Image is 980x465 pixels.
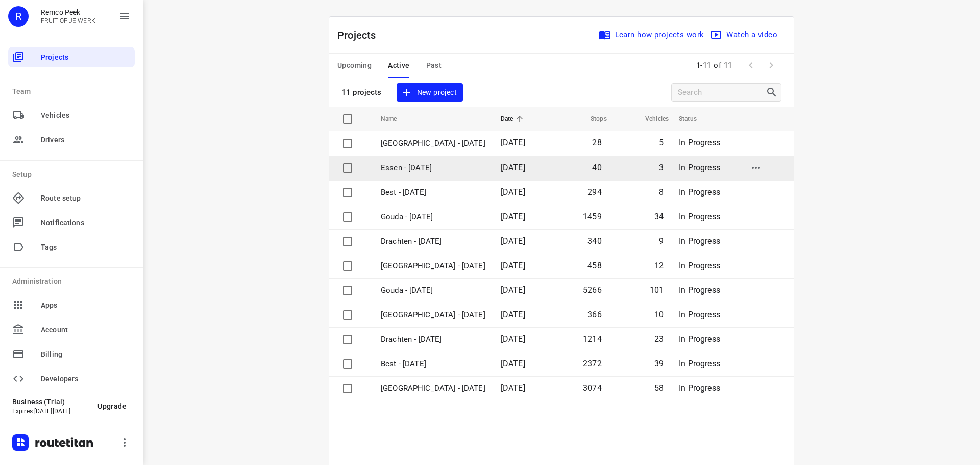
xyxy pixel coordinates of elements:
span: 23 [654,334,664,344]
span: [DATE] [501,285,525,295]
span: [DATE] [501,261,525,271]
div: Billing [8,344,135,364]
span: [DATE] [501,359,525,369]
span: Previous Page [741,55,761,76]
span: 2372 [583,359,602,369]
span: In Progress [679,359,720,369]
p: Best - Monday [381,358,485,370]
p: Administration [12,276,135,287]
span: 39 [654,359,664,369]
input: Search projects [678,85,766,101]
span: Past [426,59,442,72]
p: Projects [337,28,384,43]
span: 8 [659,187,664,197]
span: In Progress [679,187,720,197]
p: Zwolle - Tuesday [381,260,485,272]
span: Name [381,113,410,125]
span: In Progress [679,383,720,393]
p: Expires [DATE][DATE] [12,408,89,415]
div: Drivers [8,130,135,150]
span: Apps [41,300,131,311]
span: [DATE] [501,138,525,148]
span: 458 [587,261,602,271]
span: 5 [659,138,664,148]
p: Team [12,86,135,97]
p: Drachten - Tuesday [381,236,485,248]
span: Account [41,325,131,335]
span: 34 [654,212,664,222]
div: Projects [8,47,135,67]
div: Route setup [8,188,135,208]
span: 340 [587,236,602,246]
div: R [8,6,29,27]
span: 58 [654,383,664,393]
p: Gouda - Monday [381,285,485,297]
span: Vehicles [632,113,669,125]
div: Tags [8,237,135,257]
span: Developers [41,374,131,384]
span: Status [679,113,710,125]
div: Developers [8,369,135,389]
span: 366 [587,310,602,320]
span: 9 [659,236,664,246]
span: Next Page [761,55,781,76]
span: [DATE] [501,383,525,393]
span: [DATE] [501,236,525,246]
span: 1214 [583,334,602,344]
span: New project [403,86,457,99]
button: New project [397,83,463,102]
span: Tags [41,242,131,253]
span: Drivers [41,135,131,145]
p: Remco Peek [41,8,95,16]
span: [DATE] [501,212,525,222]
span: In Progress [679,261,720,271]
span: 3 [659,163,664,173]
span: 101 [650,285,664,295]
span: 5266 [583,285,602,295]
p: Antwerpen - Monday [381,309,485,321]
span: 28 [592,138,601,148]
span: Route setup [41,193,131,204]
div: Apps [8,295,135,315]
span: 40 [592,163,601,173]
span: In Progress [679,236,720,246]
span: 3074 [583,383,602,393]
span: [DATE] [501,310,525,320]
span: Upgrade [97,402,127,410]
span: Date [501,113,527,125]
span: Notifications [41,217,131,228]
p: Setup [12,169,135,180]
span: Upcoming [337,59,372,72]
p: Zwolle - Monday [381,383,485,395]
div: Vehicles [8,105,135,126]
span: In Progress [679,285,720,295]
span: [DATE] [501,163,525,173]
span: [DATE] [501,187,525,197]
div: Search [766,86,781,99]
p: 11 projects [341,88,382,97]
p: FRUIT OP JE WERK [41,17,95,25]
p: Gouda - Tuesday [381,211,485,223]
span: 1-11 of 11 [692,55,737,77]
span: 294 [587,187,602,197]
span: Billing [41,349,131,360]
span: Vehicles [41,110,131,121]
span: Stops [577,113,607,125]
span: In Progress [679,334,720,344]
p: Drachten - Monday [381,334,485,346]
div: Account [8,320,135,340]
p: [GEOGRAPHIC_DATA] - [DATE] [381,138,485,150]
span: [DATE] [501,334,525,344]
span: In Progress [679,138,720,148]
p: Best - Tuesday [381,187,485,199]
span: Projects [41,52,131,63]
p: Business (Trial) [12,398,89,406]
span: In Progress [679,310,720,320]
p: Essen - [DATE] [381,162,485,174]
span: 12 [654,261,664,271]
span: In Progress [679,163,720,173]
div: Notifications [8,212,135,233]
span: In Progress [679,212,720,222]
span: 10 [654,310,664,320]
span: Active [388,59,409,72]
